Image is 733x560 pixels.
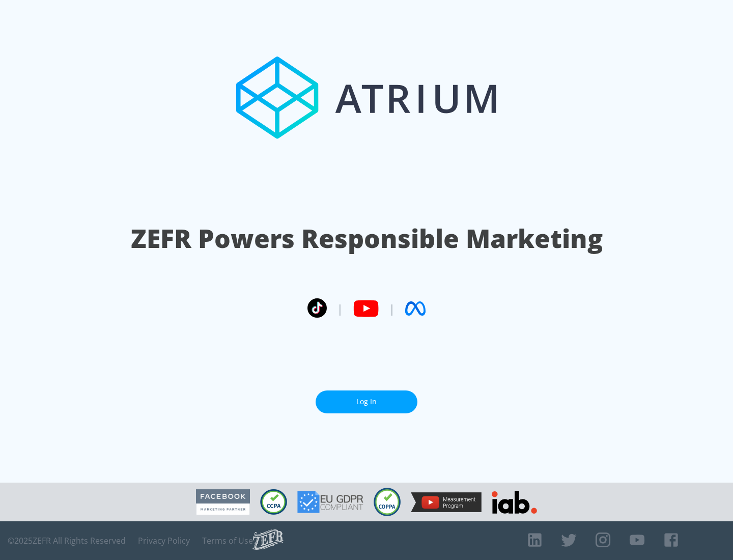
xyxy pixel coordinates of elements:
img: CCPA Compliant [260,489,287,515]
img: GDPR Compliant [297,491,363,513]
span: | [337,301,343,316]
img: COPPA Compliant [374,488,401,516]
h1: ZEFR Powers Responsible Marketing [131,221,603,256]
a: Log In [316,390,417,413]
span: | [389,301,395,316]
a: Privacy Policy [138,536,190,546]
img: IAB [492,491,537,514]
img: YouTube Measurement Program [411,492,482,512]
img: Facebook Marketing Partner [196,489,250,515]
a: Terms of Use [202,536,253,546]
span: © 2025 ZEFR All Rights Reserved [8,536,126,546]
